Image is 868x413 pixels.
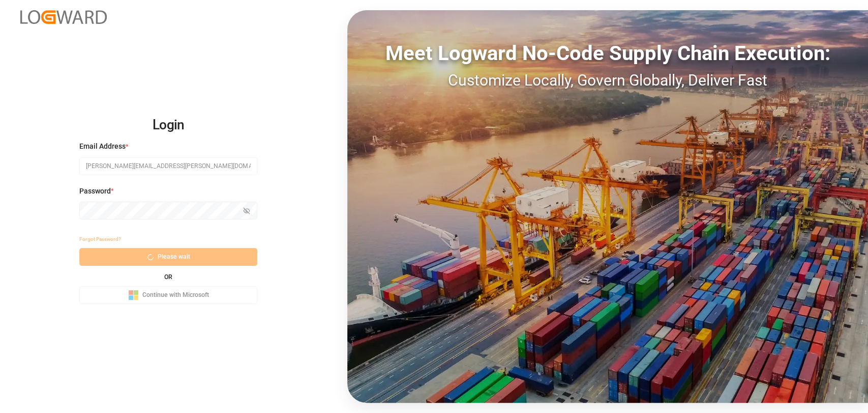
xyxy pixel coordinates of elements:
span: Email Address [79,141,126,152]
small: OR [164,274,172,280]
input: Enter your email [79,157,257,175]
img: Logward_new_orange.png [20,10,107,24]
h2: Login [79,109,257,142]
span: Password [79,186,111,197]
div: Meet Logward No-Code Supply Chain Execution: [347,38,868,69]
div: Customize Locally, Govern Globally, Deliver Fast [347,69,868,92]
